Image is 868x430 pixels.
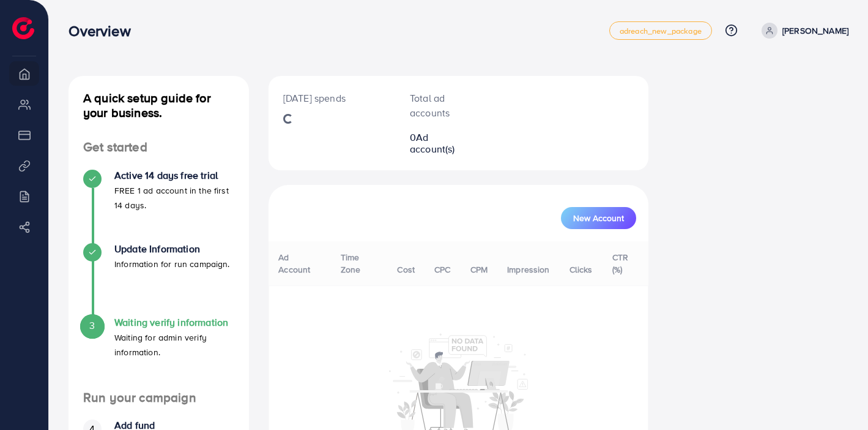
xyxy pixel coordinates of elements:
[12,17,34,39] img: logo
[69,243,249,317] li: Update Information
[561,207,636,229] button: New Account
[69,22,140,40] h3: Overview
[620,27,702,35] span: adreach_new_package
[69,170,249,243] li: Active 14 days free trial
[114,170,234,181] h4: Active 14 days free trial
[69,390,249,405] h4: Run your campaign
[89,319,95,333] span: 3
[114,330,234,360] p: Waiting for admin verify information.
[410,91,475,120] p: Total ad accounts
[114,183,234,213] p: FREE 1 ad account in the first 14 days.
[114,257,230,271] p: Information for run campaign.
[69,91,249,120] h4: A quick setup guide for your business.
[114,243,230,255] h4: Update Information
[573,214,624,222] span: New Account
[410,132,475,155] h2: 0
[782,23,848,38] p: [PERSON_NAME]
[69,317,249,390] li: Waiting verify information
[283,91,380,105] p: [DATE] spends
[757,23,848,39] a: [PERSON_NAME]
[114,317,234,328] h4: Waiting verify information
[69,140,249,155] h4: Get started
[609,21,712,40] a: adreach_new_package
[410,130,455,156] span: Ad account(s)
